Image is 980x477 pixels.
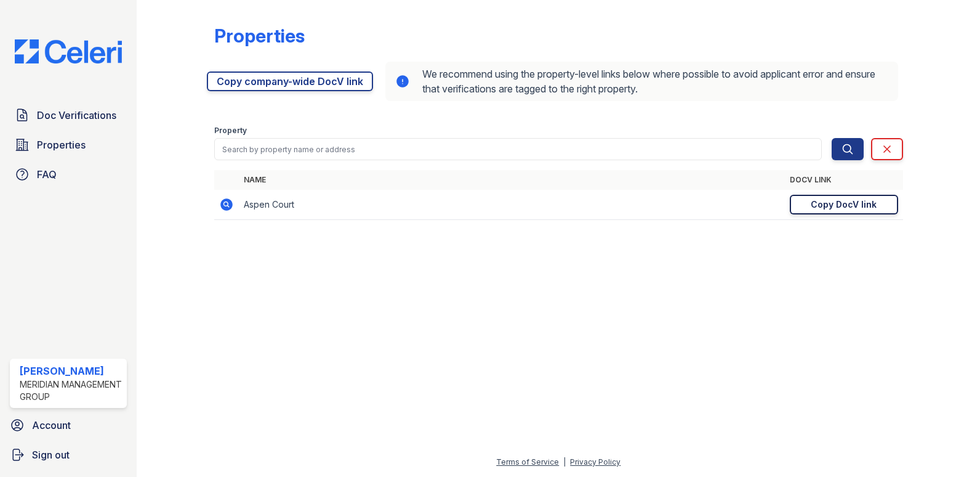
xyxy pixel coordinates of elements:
[32,447,70,462] span: Sign out
[37,137,86,152] span: Properties
[214,138,822,160] input: Search by property name or address
[5,442,132,467] a: Sign out
[32,418,71,433] span: Account
[10,103,127,128] a: Doc Verifications
[207,71,373,91] a: Copy company-wide DocV link
[496,457,559,467] a: Terms of Service
[5,413,132,438] a: Account
[214,25,305,47] div: Properties
[37,108,116,123] span: Doc Verifications
[239,170,785,190] th: Name
[10,132,127,157] a: Properties
[37,167,57,182] span: FAQ
[20,378,122,403] div: Meridian Management Group
[785,170,903,190] th: DocV Link
[790,195,898,214] a: Copy DocV link
[563,457,566,467] div: |
[214,126,247,136] label: Property
[239,190,785,220] td: Aspen Court
[570,457,621,467] a: Privacy Policy
[385,62,898,101] div: We recommend using the property-level links below where possible to avoid applicant error and ens...
[5,39,132,63] img: CE_Logo_Blue-a8612792a0a2168367f1c8372b55b34899dd931a85d93a1a3d3e32e68fde9ad4.png
[20,364,122,378] div: [PERSON_NAME]
[10,162,127,187] a: FAQ
[811,198,877,211] div: Copy DocV link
